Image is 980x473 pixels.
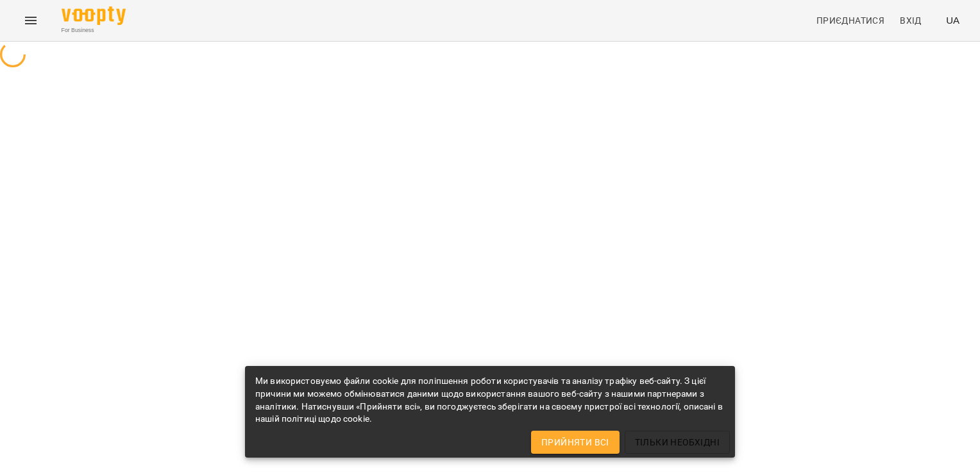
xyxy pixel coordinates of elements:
[62,6,126,25] img: Voopty Logo
[895,9,936,32] a: Вхід
[62,26,126,35] span: For Business
[941,8,965,32] button: UA
[816,13,884,28] span: Приєднатися
[811,9,890,32] a: Приєднатися
[15,5,46,36] button: Menu
[946,13,959,27] span: UA
[900,13,922,28] span: Вхід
